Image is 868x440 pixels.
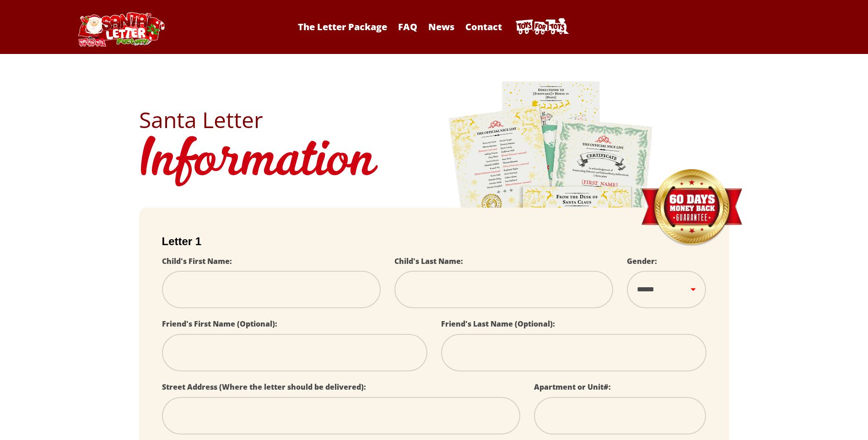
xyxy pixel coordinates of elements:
[293,21,392,33] a: The Letter Package
[640,169,743,247] img: Money Back Guarantee
[139,131,729,194] h1: Information
[424,21,459,33] a: News
[162,235,706,248] h2: Letter 1
[162,319,277,329] label: Friend's First Name (Optional):
[75,12,167,47] img: Santa Letter Logo
[162,256,232,266] label: Child's First Name:
[139,109,729,131] h2: Santa Letter
[394,21,422,33] a: FAQ
[394,256,463,266] label: Child's Last Name:
[162,382,366,392] label: Street Address (Where the letter should be delivered):
[448,80,654,336] img: letters.png
[627,256,657,266] label: Gender:
[534,382,611,392] label: Apartment or Unit#:
[441,319,555,329] label: Friend's Last Name (Optional):
[461,21,507,33] a: Contact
